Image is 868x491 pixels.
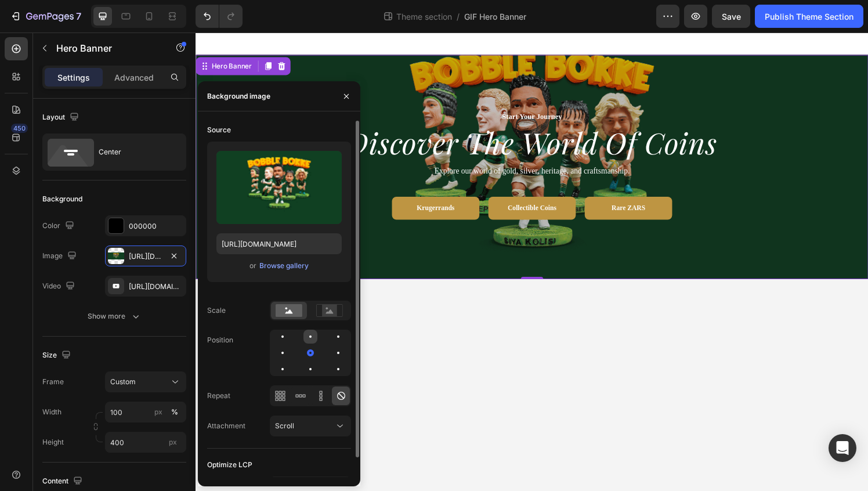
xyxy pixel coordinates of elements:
[99,139,169,165] div: Center
[76,9,81,23] p: 7
[10,138,686,150] p: Explore our world of gold, silver, heritage, and craftsmanship.
[207,91,270,102] div: Background image
[403,170,493,194] a: Rare ZARS
[42,377,64,387] label: Frame
[464,10,526,23] span: GIF Hero Banner
[42,279,77,294] div: Video
[229,177,267,187] p: Krugerrands
[207,460,252,470] div: Optimize LCP
[42,407,62,417] label: Width
[168,405,182,419] button: px
[207,421,245,431] div: Attachment
[394,10,454,23] span: Theme section
[129,251,162,262] div: [URL][DOMAIN_NAME]
[105,402,186,423] input: px%
[712,5,750,28] button: Save
[317,82,379,92] p: Start Your Journey
[42,194,82,204] div: Background
[249,259,256,273] span: or
[151,405,165,419] button: %
[275,421,294,430] span: Scroll
[765,10,853,23] div: Publish Theme Section
[207,125,231,135] div: Source
[9,93,688,135] h2: discover the world of coins
[105,371,186,392] button: Custom
[196,5,243,28] div: Undo/Redo
[105,432,186,453] input: px
[755,5,863,28] button: Publish Theme Section
[323,177,374,187] p: Collectible Coins
[431,177,465,187] p: Rare ZARS
[171,407,178,417] div: %
[42,248,79,264] div: Image
[259,261,309,271] div: Browse gallery
[14,30,60,40] div: Hero Banner
[196,33,868,491] iframe: Design area
[56,41,155,55] p: Hero Banner
[207,335,233,345] div: Position
[42,348,73,363] div: Size
[42,110,81,125] div: Layout
[42,474,85,489] div: Content
[169,438,177,446] span: px
[216,151,342,224] img: preview-image
[457,10,460,23] span: /
[57,71,90,84] p: Settings
[216,233,342,254] input: https://example.com/image.jpg
[42,437,64,447] label: Height
[88,311,142,322] div: Show more
[207,391,230,401] div: Repeat
[5,5,86,28] button: 7
[259,260,309,272] button: Browse gallery
[722,12,741,21] span: Save
[110,377,136,387] span: Custom
[154,407,162,417] div: px
[42,306,186,327] button: Show more
[129,281,183,292] div: [URL][DOMAIN_NAME]
[42,218,77,234] div: Color
[207,305,226,316] div: Scale
[829,434,856,462] div: Open Intercom Messenger
[270,416,351,436] button: Scroll
[303,170,393,194] a: Collectible Coins
[11,124,28,133] div: 450
[114,71,154,84] p: Advanced
[203,170,294,194] a: Krugerrands
[129,221,183,232] div: 000000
